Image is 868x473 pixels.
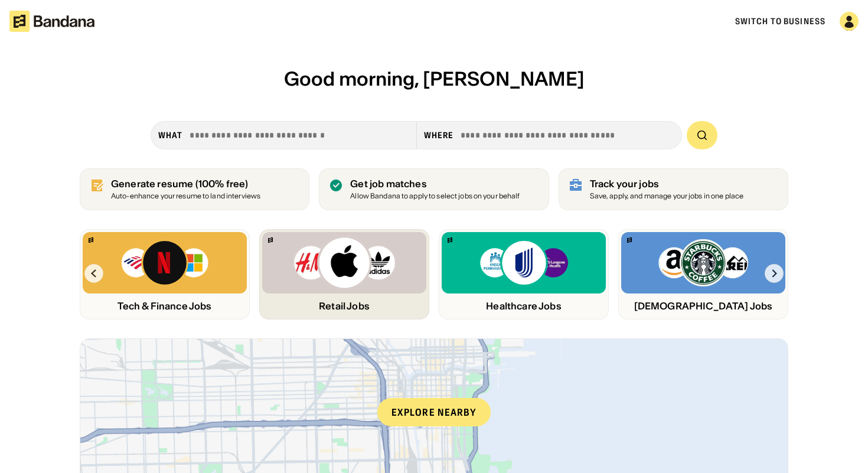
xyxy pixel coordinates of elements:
div: Where [424,130,454,141]
img: Left Arrow [84,264,103,283]
div: Get job matches [350,178,520,190]
img: Right Arrow [765,264,784,283]
a: Track your jobs Save, apply, and manage your jobs in one place [559,168,788,210]
div: Generate resume [111,178,260,190]
a: Bandana logoKaiser, United, NYU logosHealthcare Jobs [439,229,609,319]
div: Retail Jobs [262,301,426,312]
div: Save, apply, and manage your jobs in one place [590,193,744,200]
img: H&M, Apple, Adidas logos [293,236,396,290]
span: Good morning, [PERSON_NAME] [284,67,585,91]
div: Explore nearby [377,398,491,426]
div: Tech & Finance Jobs [83,301,247,312]
a: Generate resume (100% free)Auto-enhance your resume to land interviews [80,168,309,210]
a: Switch to Business [735,16,825,27]
span: (100% free) [195,178,249,190]
a: Bandana logoAmazon, Starbucks, REI logos[DEMOGRAPHIC_DATA] Jobs [618,229,788,319]
img: Bank of America, Netflix, Microsoft logos [120,239,210,286]
img: Bandana logo [268,237,273,243]
div: Track your jobs [590,178,744,190]
div: [DEMOGRAPHIC_DATA] Jobs [621,301,785,312]
div: Allow Bandana to apply to select jobs on your behalf [350,193,520,200]
img: Bandana logo [89,237,93,243]
a: Bandana logoBank of America, Netflix, Microsoft logosTech & Finance Jobs [80,229,250,319]
div: what [158,130,182,141]
img: Amazon, Starbucks, REI logos [658,239,748,286]
div: Healthcare Jobs [442,301,606,312]
a: Bandana logoH&M, Apple, Adidas logosRetail Jobs [259,229,429,319]
img: Bandana logo [627,237,632,243]
a: Get job matches Allow Bandana to apply to select jobs on your behalf [319,168,549,210]
img: Bandana logo [448,237,452,243]
img: Bandana logotype [9,11,94,32]
div: Auto-enhance your resume to land interviews [111,193,260,200]
img: Kaiser, United, NYU logos [479,239,569,286]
